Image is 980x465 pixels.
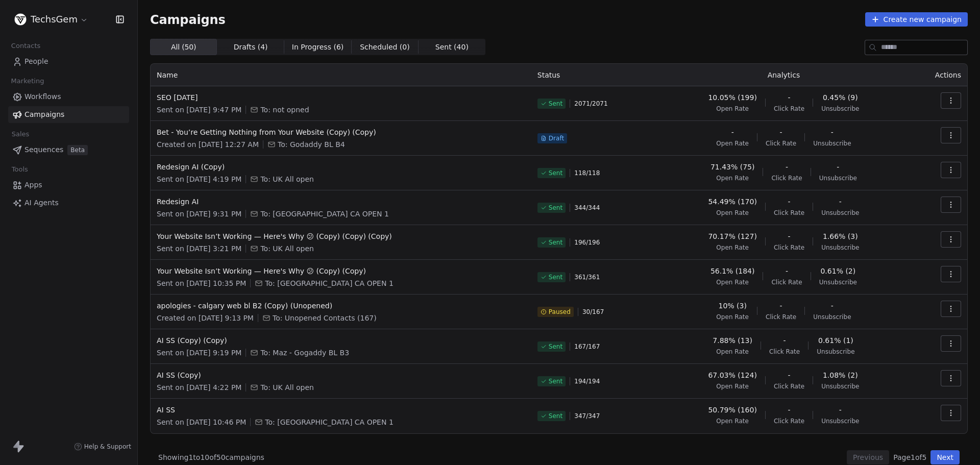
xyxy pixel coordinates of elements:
[718,301,746,311] span: 10% (3)
[158,452,264,462] span: Showing 1 to 10 of 50 campaigns
[839,405,842,415] span: -
[582,308,604,316] span: 30 / 167
[716,313,749,321] span: Open Rate
[157,105,241,115] span: Sent on [DATE] 9:47 PM
[823,370,858,380] span: 1.08% (2)
[8,88,129,105] a: Workflows
[821,382,859,390] span: Unsubscribe
[157,417,246,427] span: Sent on [DATE] 10:46 PM
[786,162,788,172] span: -
[549,377,562,385] span: Sent
[157,209,241,219] span: Sent on [DATE] 9:31 PM
[771,174,802,182] span: Click Rate
[574,273,600,281] span: 361 / 361
[716,382,749,390] span: Open Rate
[930,450,960,464] button: Next
[780,301,782,311] span: -
[865,12,968,27] button: Create new campaign
[157,313,254,323] span: Created on [DATE] 9:13 PM
[157,278,246,288] span: Sent on [DATE] 10:35 PM
[549,308,571,316] span: Paused
[708,197,756,207] span: 54.49% (170)
[7,74,48,89] span: Marketing
[157,197,525,207] span: Redesign AI
[818,335,853,346] span: 0.61% (1)
[766,139,796,148] span: Click Rate
[574,342,600,351] span: 167 / 167
[157,243,241,254] span: Sent on [DATE] 3:21 PM
[360,42,410,53] span: Scheduled ( 0 )
[713,335,752,346] span: 7.88% (13)
[823,231,858,241] span: 1.66% (3)
[549,273,562,281] span: Sent
[821,417,859,425] span: Unsubscribe
[788,370,790,380] span: -
[157,231,525,241] span: Your Website Isn’t Working — Here's Why 😕 (Copy) (Copy) (Copy)
[549,412,562,420] span: Sent
[278,139,345,150] span: To: Godaddy BL B4
[260,348,349,358] span: To: Maz - Gogaddy BL B3
[716,139,749,148] span: Open Rate
[574,169,600,177] span: 118 / 118
[157,335,525,346] span: AI SS (Copy) (Copy)
[819,278,857,286] span: Unsubscribe
[7,38,45,54] span: Contacts
[260,174,314,184] span: To: UK All open
[74,443,131,451] a: Help & Support
[150,12,226,27] span: Campaigns
[788,231,790,241] span: -
[813,313,851,321] span: Unsubscribe
[157,139,259,150] span: Created on [DATE] 12:27 AM
[783,335,786,346] span: -
[234,42,268,53] span: Drafts ( 4 )
[24,198,59,208] span: AI Agents
[292,42,344,53] span: In Progress ( 6 )
[157,162,525,172] span: Redesign AI (Copy)
[893,452,926,462] span: Page 1 of 5
[7,162,32,177] span: Tools
[531,64,659,86] th: Status
[708,231,756,241] span: 70.17% (127)
[549,169,562,177] span: Sent
[24,180,42,190] span: Apps
[708,405,756,415] span: 50.79% (160)
[574,412,600,420] span: 347 / 347
[24,109,64,120] span: Campaigns
[265,417,393,427] span: To: USA CA OPEN 1
[774,382,804,390] span: Click Rate
[157,266,525,276] span: Your Website Isn’t Working — Here's Why 😕 (Copy) (Copy)
[716,209,749,217] span: Open Rate
[24,144,63,155] span: Sequences
[574,377,600,385] span: 194 / 194
[710,266,755,276] span: 56.1% (184)
[716,174,749,182] span: Open Rate
[708,370,756,380] span: 67.03% (124)
[788,92,790,103] span: -
[786,266,788,276] span: -
[716,243,749,252] span: Open Rate
[945,430,970,455] iframe: Intercom live chat
[817,348,854,356] span: Unsubscribe
[8,141,129,158] a: SequencesBeta
[31,13,78,26] span: TechsGem
[14,13,27,26] img: Untitled%20design.png
[549,134,564,142] span: Draft
[157,301,525,311] span: apologies - calgary web bl B2 (Copy) (Unopened)
[574,100,607,108] span: 2071 / 2071
[821,243,859,252] span: Unsubscribe
[823,92,858,103] span: 0.45% (9)
[157,92,525,103] span: SEO [DATE]
[788,405,790,415] span: -
[716,417,749,425] span: Open Rate
[710,162,755,172] span: 71.43% (75)
[820,266,855,276] span: 0.61% (2)
[273,313,377,323] span: To: Unopened Contacts (167)
[24,91,61,102] span: Workflows
[788,197,790,207] span: -
[780,127,782,137] span: -
[8,106,129,123] a: Campaigns
[821,105,859,113] span: Unsubscribe
[839,197,842,207] span: -
[84,443,131,451] span: Help & Support
[716,348,749,356] span: Open Rate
